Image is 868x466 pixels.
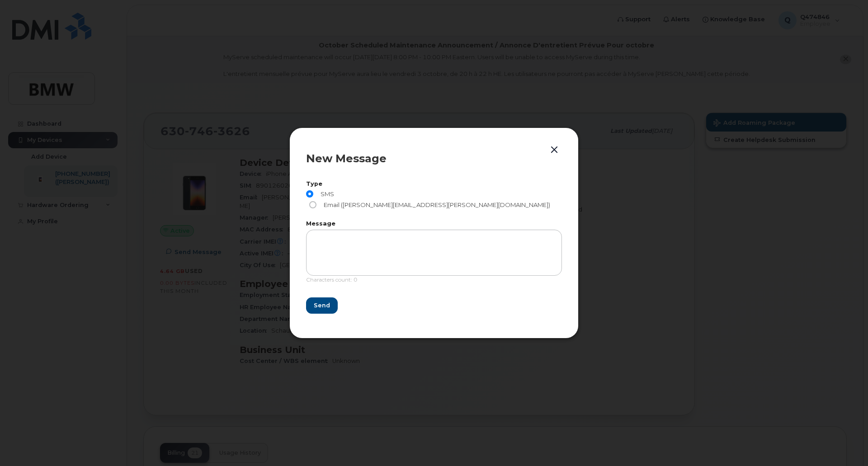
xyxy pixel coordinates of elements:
[306,221,562,227] label: Message
[317,190,334,198] span: SMS
[306,297,338,314] button: Send
[314,301,330,310] span: Send
[306,276,562,289] div: Characters count: 0
[306,153,562,164] div: New Message
[829,427,861,459] iframe: Messenger Launcher
[309,201,316,208] input: Email ([PERSON_NAME][EMAIL_ADDRESS][PERSON_NAME][DOMAIN_NAME])
[306,190,313,198] input: SMS
[320,201,550,208] span: Email ([PERSON_NAME][EMAIL_ADDRESS][PERSON_NAME][DOMAIN_NAME])
[306,181,562,187] label: Type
